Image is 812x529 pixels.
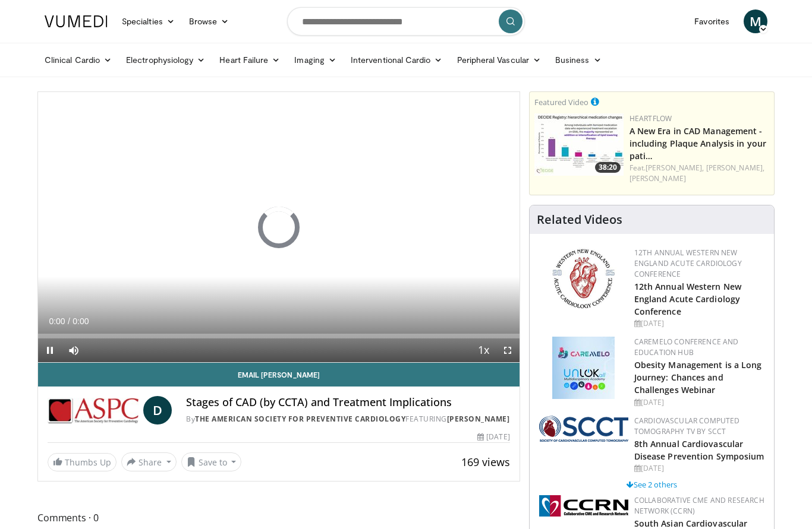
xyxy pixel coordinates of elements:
[634,281,741,317] a: 12th Annual Western New England Acute Cardiology Conference
[68,316,70,326] span: /
[634,318,764,329] div: [DATE]
[38,338,62,362] button: Pause
[450,48,548,72] a: Peripheral Vascular
[646,163,704,173] a: [PERSON_NAME],
[595,162,621,173] span: 38:20
[630,125,766,161] a: A New Era in CAD Management - including Plaque Analysis in your pati…
[447,414,510,424] a: [PERSON_NAME]
[539,416,628,442] img: 51a70120-4f25-49cc-93a4-67582377e75f.png.150x105_q85_autocrop_double_scale_upscale_version-0.2.png
[119,48,212,72] a: Electrophysiology
[634,495,764,516] a: Collaborative CME and Research Network (CCRN)
[548,48,609,72] a: Business
[37,48,119,72] a: Clinical Cardio
[186,396,509,409] h4: Stages of CAD (by CCTA) and Treatment Implications
[634,337,739,357] a: CaReMeLO Conference and Education Hub
[627,479,677,490] a: See 2 others
[38,334,520,338] div: Progress Bar
[181,452,242,471] button: Save to
[38,363,520,387] a: Email [PERSON_NAME]
[634,248,742,279] a: 12th Annual Western New England Acute Cardiology Conference
[552,337,615,399] img: 45df64a9-a6de-482c-8a90-ada250f7980c.png.150x105_q85_autocrop_double_scale_upscale_version-0.2.jpg
[38,92,520,363] video-js: Video Player
[496,338,520,362] button: Fullscreen
[550,248,616,310] img: 0954f259-7907-4053-a817-32a96463ecc8.png.150x105_q85_autocrop_double_scale_upscale_version-0.2.png
[634,359,762,395] a: Obesity Management is a Long Journey: Chances and Challenges Webinar
[121,452,177,471] button: Share
[472,338,496,362] button: Playback Rate
[287,48,344,72] a: Imaging
[115,9,182,33] a: Specialties
[630,173,686,183] a: [PERSON_NAME]
[287,7,525,36] input: Search topics, interventions
[182,9,237,33] a: Browse
[706,163,764,173] a: [PERSON_NAME],
[534,113,624,176] img: 738d0e2d-290f-4d89-8861-908fb8b721dc.150x105_q85_crop-smart_upscale.jpg
[49,316,65,326] span: 0:00
[62,338,86,362] button: Mute
[195,414,405,424] a: The American Society for Preventive Cardiology
[534,113,624,176] a: 38:20
[537,213,622,227] h4: Related Videos
[461,455,510,469] span: 169 views
[744,9,767,33] a: M
[630,163,769,184] div: Feat.
[344,48,450,72] a: Interventional Cardio
[477,432,509,442] div: [DATE]
[634,416,740,436] a: Cardiovascular Computed Tomography TV by SCCT
[143,396,172,425] a: D
[212,48,287,72] a: Heart Failure
[73,316,89,326] span: 0:00
[534,97,588,107] small: Featured Video
[634,438,764,462] a: 8th Annual Cardiovascular Disease Prevention Symposium
[634,463,764,474] div: [DATE]
[48,453,117,471] a: Thumbs Up
[186,414,509,425] div: By FEATURING
[539,495,628,517] img: a04ee3ba-8487-4636-b0fb-5e8d268f3737.png.150x105_q85_autocrop_double_scale_upscale_version-0.2.png
[687,9,737,33] a: Favorites
[48,396,139,425] img: The American Society for Preventive Cardiology
[630,113,672,123] a: Heartflow
[45,15,108,27] img: VuMedi Logo
[634,397,764,408] div: [DATE]
[37,510,520,525] span: Comments 0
